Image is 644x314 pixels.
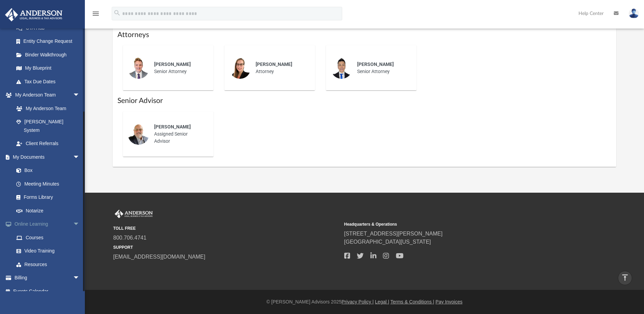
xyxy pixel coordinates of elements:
[154,124,191,129] span: [PERSON_NAME]
[73,271,87,285] span: arrow_drop_down
[618,271,632,285] a: vertical_align_top
[5,150,87,164] a: My Documentsarrow_drop_down
[92,13,100,18] a: menu
[344,221,570,227] small: Headquarters & Operations
[5,284,90,298] a: Events Calendar
[10,204,87,217] a: Notarize
[357,62,394,67] span: [PERSON_NAME]
[256,62,292,67] span: [PERSON_NAME]
[229,57,251,79] img: thumbnail
[73,217,87,231] span: arrow_drop_down
[390,299,434,304] a: Terms & Conditions |
[85,298,644,306] div: © [PERSON_NAME] Advisors 2025
[5,88,87,102] a: My Anderson Teamarrow_drop_down
[344,239,431,245] a: [GEOGRAPHIC_DATA][US_STATE]
[117,30,611,40] h1: Attorneys
[621,274,629,282] i: vertical_align_top
[73,150,87,164] span: arrow_drop_down
[73,88,87,102] span: arrow_drop_down
[342,299,374,304] a: Privacy Policy |
[92,10,100,18] i: menu
[10,191,83,204] a: Forms Library
[113,225,339,231] small: TOLL FREE
[128,57,149,79] img: thumbnail
[10,62,87,75] a: My Blueprint
[10,244,87,258] a: Video Training
[352,56,412,80] div: Senior Attorney
[10,177,87,191] a: Meeting Minutes
[331,57,352,79] img: thumbnail
[629,8,639,18] img: User Pic
[113,244,339,250] small: SUPPORT
[154,62,191,67] span: [PERSON_NAME]
[10,102,83,115] a: My Anderson Team
[113,210,154,219] img: Anderson Advisors Platinum Portal
[149,119,209,150] div: Assigned Senior Advisor
[344,231,443,237] a: [STREET_ADDRESS][PERSON_NAME]
[10,231,90,244] a: Courses
[436,299,462,304] a: Pay Invoices
[5,271,90,285] a: Billingarrow_drop_down
[113,235,147,241] a: 800.706.4741
[10,48,90,62] a: Binder Walkthrough
[149,56,209,80] div: Senior Attorney
[10,164,83,177] a: Box
[10,115,87,137] a: [PERSON_NAME] System
[10,35,90,48] a: Entity Change Request
[10,75,90,88] a: Tax Due Dates
[113,254,205,260] a: [EMAIL_ADDRESS][DOMAIN_NAME]
[251,56,310,80] div: Attorney
[10,137,87,151] a: Client Referrals
[10,258,90,271] a: Resources
[117,96,611,106] h1: Senior Advisor
[128,123,149,145] img: thumbnail
[113,9,121,17] i: search
[5,217,90,231] a: Online Learningarrow_drop_down
[375,299,389,304] a: Legal |
[3,8,65,21] img: Anderson Advisors Platinum Portal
